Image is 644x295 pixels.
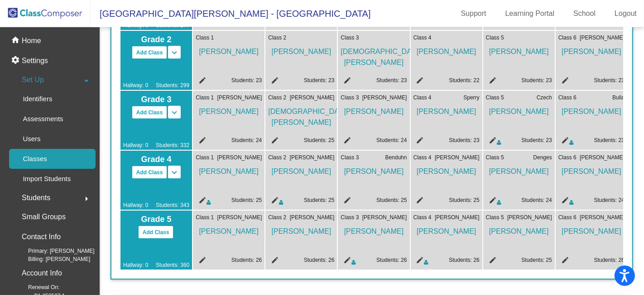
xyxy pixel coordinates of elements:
[14,247,95,255] span: Primary: [PERSON_NAME]
[268,42,334,57] span: [PERSON_NAME]
[449,197,479,203] a: Students: 25
[558,76,569,87] mat-icon: edit
[413,93,432,102] span: Class 4
[22,35,41,46] p: Home
[23,113,63,124] p: Assessments
[290,153,335,162] span: [PERSON_NAME]
[486,221,552,237] span: [PERSON_NAME]
[558,162,625,177] span: [PERSON_NAME]
[132,46,168,59] button: Add Class
[376,77,407,84] a: Students: 23
[196,213,214,221] span: Class 1
[138,226,174,239] button: Add Class
[413,42,480,57] span: [PERSON_NAME]
[268,34,286,42] span: Class 2
[268,196,279,207] mat-icon: edit
[231,77,262,84] a: Students: 23
[558,93,577,102] span: Class 6
[123,34,189,46] span: Grade 2
[123,201,148,209] span: Hallway: 0
[81,75,92,86] mat-icon: arrow_drop_down
[594,77,625,84] a: Students: 23
[341,102,407,117] span: [PERSON_NAME]
[156,261,189,269] span: Students: 360
[580,213,625,221] span: [PERSON_NAME]
[413,102,480,117] span: [PERSON_NAME]
[449,257,479,263] a: Students: 26
[123,93,189,106] span: Grade 3
[521,77,552,84] a: Students: 23
[558,102,625,117] span: [PERSON_NAME]
[196,162,262,177] span: [PERSON_NAME]
[341,196,351,207] mat-icon: edit
[376,137,407,143] a: Students: 24
[594,257,625,263] a: Students: 26
[533,153,552,162] span: Denges
[413,256,424,267] mat-icon: edit
[231,257,262,263] a: Students: 26
[156,81,189,89] span: Students: 299
[413,153,432,162] span: Class 4
[521,257,552,263] a: Students: 25
[580,34,625,42] span: [PERSON_NAME]
[558,221,625,237] span: [PERSON_NAME]
[123,261,148,269] span: Hallway: 0
[413,162,480,177] span: [PERSON_NAME]
[11,35,22,46] mat-icon: home
[341,221,407,237] span: [PERSON_NAME]
[217,153,262,162] span: [PERSON_NAME]
[169,167,180,178] mat-icon: keyboard_arrow_down
[486,136,497,147] mat-icon: edit
[268,213,286,221] span: Class 2
[341,256,351,267] mat-icon: edit
[123,213,189,226] span: Grade 5
[268,256,279,267] mat-icon: edit
[435,213,480,221] span: [PERSON_NAME]
[196,42,262,57] span: [PERSON_NAME]
[376,197,407,203] a: Students: 25
[132,106,168,119] button: Add Class
[486,93,504,102] span: Class 5
[290,93,335,102] span: [PERSON_NAME]
[413,221,480,237] span: [PERSON_NAME]
[449,137,479,143] a: Students: 23
[196,196,207,207] mat-icon: edit
[607,6,644,21] a: Logout
[217,93,262,102] span: [PERSON_NAME]
[594,197,625,203] a: Students: 24
[123,141,148,149] span: Hallway: 0
[558,42,625,57] span: [PERSON_NAME]
[268,76,279,87] mat-icon: edit
[123,81,148,89] span: Hallway: 0
[23,173,71,184] p: Import Students
[23,133,40,144] p: Users
[454,6,494,21] a: Support
[196,102,262,117] span: [PERSON_NAME]
[558,256,569,267] mat-icon: edit
[362,213,407,221] span: [PERSON_NAME]
[341,93,359,102] span: Class 3
[558,213,577,221] span: Class 6
[268,93,286,102] span: Class 2
[23,93,52,104] p: Identifiers
[537,93,552,102] span: Czech
[413,34,432,42] span: Class 4
[169,47,180,58] mat-icon: keyboard_arrow_down
[486,42,552,57] span: [PERSON_NAME]
[580,153,625,162] span: [PERSON_NAME]
[558,136,569,147] mat-icon: edit
[486,76,497,87] mat-icon: edit
[486,153,504,162] span: Class 5
[341,42,407,68] span: [DEMOGRAPHIC_DATA][PERSON_NAME]
[169,107,180,118] mat-icon: keyboard_arrow_down
[268,162,334,177] span: [PERSON_NAME]
[196,93,214,102] span: Class 1
[23,153,47,164] p: Classes
[22,211,66,223] p: Small Groups
[217,213,262,221] span: [PERSON_NAME]
[304,137,334,143] a: Students: 25
[413,136,424,147] mat-icon: edit
[268,136,279,147] mat-icon: edit
[486,102,552,117] span: [PERSON_NAME]
[341,136,351,147] mat-icon: edit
